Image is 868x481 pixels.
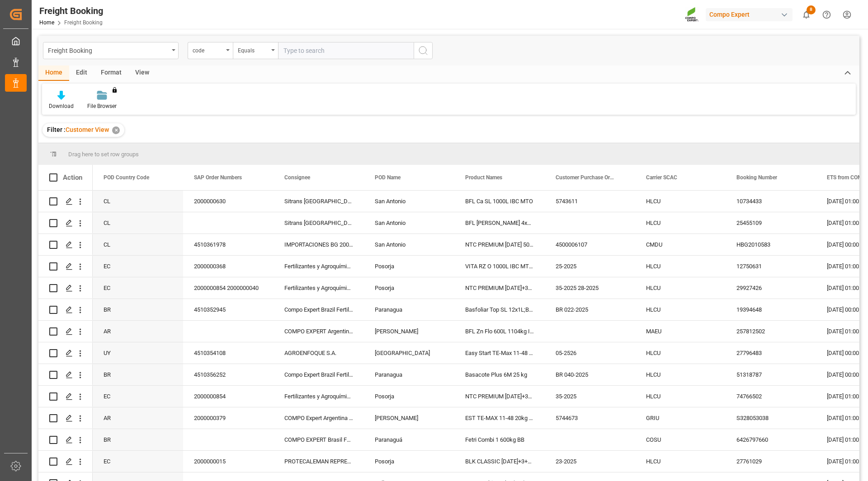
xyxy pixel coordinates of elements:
[93,364,183,385] div: BR
[545,451,635,472] div: 23-2025
[454,256,545,277] div: VITA RZ O 1000L IBC MTO BFL Kelp LG1 1000L IBC (WW)
[38,407,93,429] div: Press SPACE to select this row.
[545,386,635,407] div: 35-2025
[183,451,274,472] div: 2000000015
[454,364,545,385] div: Basacote Plus 6M 25 kg
[274,299,364,320] div: Compo Expert Brazil Fertiliz. LTDA.
[183,256,274,277] div: 2000000368
[454,451,545,472] div: BLK CLASSIC [DATE]+3+TE BULK
[545,407,635,429] div: 5744673
[454,277,545,299] div: NTC PREMIUM [DATE]+3+TE BULK
[414,42,433,59] button: search button
[104,174,149,181] span: POD Country Code
[274,451,364,472] div: PROTECALEMAN REPRESENTACIONES, Químicas PROTEC S.A.
[274,256,364,277] div: Fertilizantes y Agroquímicos, Europeos Eurofert S.A.
[454,191,545,212] div: BFL Ca SL 1000L IBC MTO
[635,364,726,385] div: HLCU
[274,342,364,364] div: AGROENFOQUE S.A.
[194,174,242,181] span: SAP Order Numbers
[38,342,93,364] div: Press SPACE to select this row.
[726,429,816,450] div: 6426797660
[93,299,183,320] div: BR
[454,212,545,233] div: BFL [PERSON_NAME] 4x5L (x40) CL
[93,256,183,277] div: EC
[726,299,816,320] div: 19394648
[128,65,156,81] div: View
[364,451,454,472] div: Posorja
[238,44,269,55] div: Equals
[39,19,54,26] a: Home
[364,234,454,255] div: San Antonio
[364,299,454,320] div: Paranagua
[39,4,103,18] div: Freight Booking
[274,321,364,342] div: COMPO EXPERT Argentina SRL, Producto Elabora
[726,386,816,407] div: 74766502
[183,277,274,299] div: 2000000854 2000000040
[93,429,183,450] div: BR
[364,386,454,407] div: Posorja
[274,364,364,385] div: Compo Expert Brazil Fertiliz. LTDA.
[364,321,454,342] div: [PERSON_NAME]
[93,234,183,255] div: CL
[635,299,726,320] div: HLCU
[284,174,310,181] span: Consignee
[726,234,816,255] div: HBG2010583
[38,212,93,234] div: Press SPACE to select this row.
[635,342,726,364] div: HLCU
[635,191,726,212] div: HLCU
[183,234,274,255] div: 4510361978
[93,386,183,407] div: EC
[274,407,364,429] div: COMPO Expert Argentina SRL, Producto Elabora
[38,299,93,321] div: Press SPACE to select this row.
[274,212,364,233] div: Sitrans [GEOGRAPHIC_DATA]
[706,8,793,21] div: Compo Expert
[635,212,726,233] div: HLCU
[545,277,635,299] div: 35-2025 28-2025
[545,364,635,385] div: BR 040-2025
[635,407,726,429] div: GRIU
[93,321,183,342] div: AR
[635,386,726,407] div: HLCU
[364,256,454,277] div: Posorja
[94,65,128,81] div: Format
[726,364,816,385] div: 51318787
[274,429,364,450] div: COMPO EXPERT Brasil Fert. Ltda, CE_BRASIL
[38,65,69,81] div: Home
[38,386,93,407] div: Press SPACE to select this row.
[635,277,726,299] div: HLCU
[726,407,816,429] div: S328053038
[364,212,454,233] div: San Antonio
[364,407,454,429] div: [PERSON_NAME]
[635,256,726,277] div: HLCU
[545,342,635,364] div: 05-2526
[454,429,545,450] div: Fetri Combi 1 600kg BB
[635,429,726,450] div: COSU
[274,234,364,255] div: IMPORTACIONES BG 2004, C.A.
[646,174,677,181] span: Carrier SCAC
[556,174,616,181] span: Customer Purchase Order Numbers
[183,191,274,212] div: 2000000630
[38,321,93,342] div: Press SPACE to select this row.
[38,234,93,256] div: Press SPACE to select this row.
[726,321,816,342] div: 257812502
[278,42,414,59] input: Type to search
[93,407,183,429] div: AR
[726,451,816,472] div: 27761029
[726,191,816,212] div: 10734433
[193,44,223,55] div: code
[364,277,454,299] div: Posorja
[736,174,777,181] span: Booking Number
[63,173,82,182] div: Action
[38,429,93,451] div: Press SPACE to select this row.
[726,212,816,233] div: 25455109
[93,451,183,472] div: EC
[364,364,454,385] div: Paranagua
[726,256,816,277] div: 12750631
[112,126,120,134] div: ✕
[635,451,726,472] div: HLCU
[183,407,274,429] div: 2000000379
[685,7,699,23] img: Screenshot%202023-09-29%20at%2010.02.21.png_1712312052.png
[47,126,66,133] span: Filter :
[364,342,454,364] div: [GEOGRAPHIC_DATA]
[545,234,635,255] div: 4500006107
